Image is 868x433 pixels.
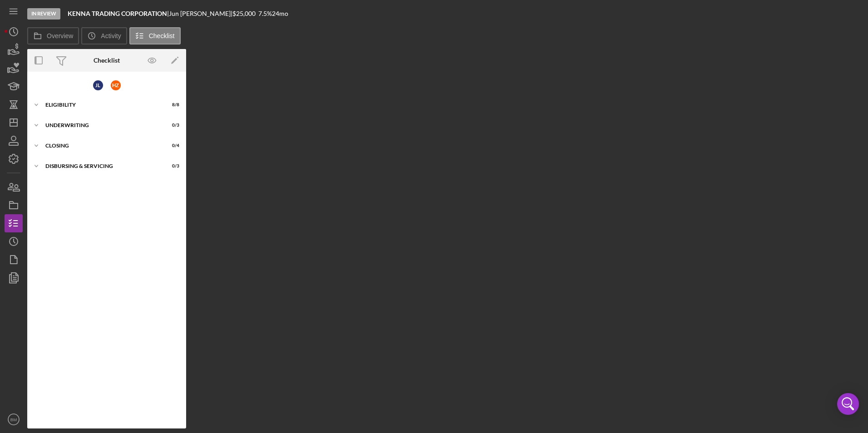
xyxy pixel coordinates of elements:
[68,10,167,17] b: KENNA TRADING CORPORATION
[163,163,179,169] div: 0 / 3
[81,27,127,44] button: Activity
[5,410,23,428] button: BM
[163,102,179,108] div: 8 / 8
[27,8,60,20] div: In Review
[169,10,232,17] div: Jun [PERSON_NAME] |
[93,80,103,90] div: J L
[163,123,179,128] div: 0 / 3
[837,393,859,415] div: Open Intercom Messenger
[45,163,157,169] div: Disbursing & Servicing
[47,32,73,39] label: Overview
[129,27,181,44] button: Checklist
[163,143,179,148] div: 0 / 4
[94,57,120,64] div: Checklist
[27,27,79,44] button: Overview
[45,143,157,148] div: Closing
[232,10,256,17] span: $25,000
[101,32,121,39] label: Activity
[45,123,157,128] div: Underwriting
[149,32,175,39] label: Checklist
[272,10,288,17] div: 24 mo
[10,417,17,422] text: BM
[111,80,121,90] div: H Z
[68,10,169,17] div: |
[45,102,157,108] div: Eligibility
[258,10,272,17] div: 7.5 %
